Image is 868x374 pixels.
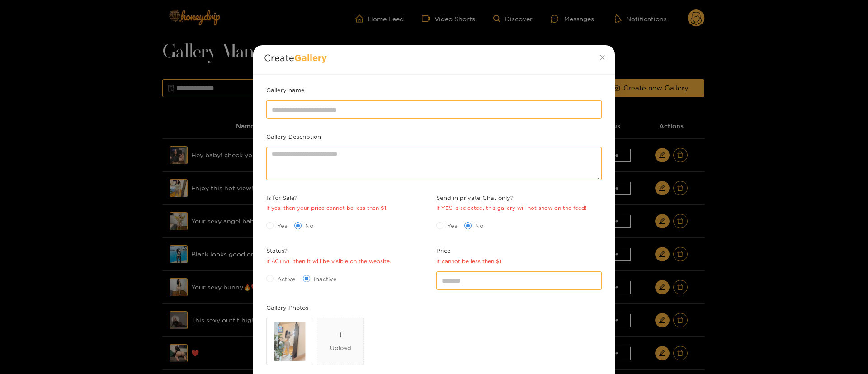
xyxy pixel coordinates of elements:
[274,275,299,284] span: Active
[266,147,602,180] textarea: Gallery Description
[330,343,351,352] div: Upload
[266,257,391,266] div: If ACTIVE then it will be visible on the website.
[590,45,615,71] button: Close
[266,85,305,95] label: Gallery name
[599,54,606,61] span: close
[294,52,327,62] span: Gallery
[266,132,321,141] label: Gallery Description
[266,204,387,213] div: If yes, then your price cannot be less then $1.
[266,100,602,118] input: Gallery name
[443,221,461,230] span: Yes
[472,221,487,230] span: No
[310,275,340,284] span: Inactive
[274,221,291,230] span: Yes
[266,246,391,255] span: Status?
[317,318,363,365] span: plusUpload
[266,303,308,312] label: Gallery Photos
[338,332,344,338] span: plus
[436,257,503,266] div: It cannot be less then $1.
[436,246,503,255] span: Price
[436,204,586,213] div: If YES is selected, this gallery will not show on the feed!
[264,52,604,62] h2: Create
[266,193,387,202] span: Is for Sale?
[436,193,586,202] span: Send in private Chat only?
[302,221,317,230] span: No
